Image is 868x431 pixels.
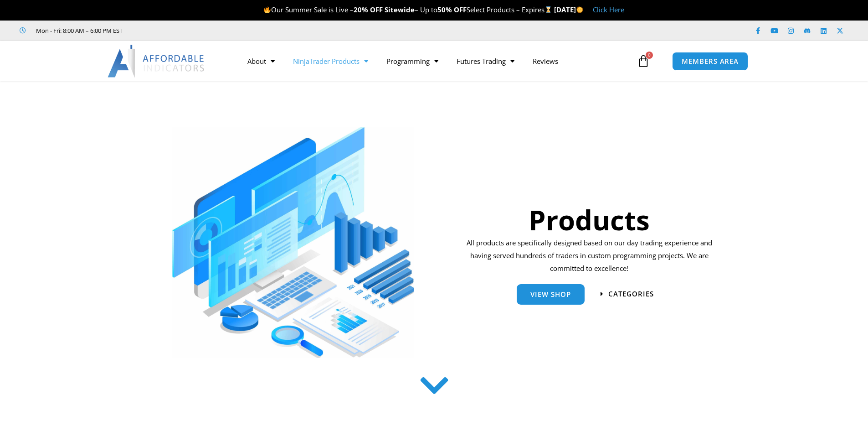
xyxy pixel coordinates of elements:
img: ⌛ [545,6,552,13]
a: Reviews [524,51,567,72]
strong: 20% OFF [354,5,383,14]
span: Mon - Fri: 8:00 AM – 6:00 PM EST [34,25,123,36]
iframe: Customer reviews powered by Trustpilot [135,26,272,35]
h1: Products [463,201,715,239]
span: categories [608,291,654,297]
a: categories [601,291,654,297]
a: MEMBERS AREA [672,52,748,71]
a: Futures Trading [447,51,524,72]
strong: Sitewide [385,5,415,14]
img: 🌞 [576,6,583,13]
span: 0 [646,52,653,59]
a: View Shop [517,284,585,305]
img: ProductsSection scaled | Affordable Indicators – NinjaTrader [172,127,414,358]
img: LogoAI | Affordable Indicators – NinjaTrader [108,45,205,78]
nav: Menu [238,51,635,72]
img: 🔥 [264,6,271,13]
span: View Shop [530,291,571,298]
a: 0 [623,48,663,74]
span: Our Summer Sale is Live – – Up to Select Products – Expires [263,5,554,14]
span: MEMBERS AREA [682,58,739,65]
a: NinjaTrader Products [284,51,377,72]
a: Programming [377,51,447,72]
p: All products are specifically designed based on our day trading experience and having served hund... [463,237,715,275]
strong: [DATE] [554,5,584,14]
a: Click Here [593,5,624,14]
a: About [238,51,284,72]
strong: 50% OFF [437,5,467,14]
